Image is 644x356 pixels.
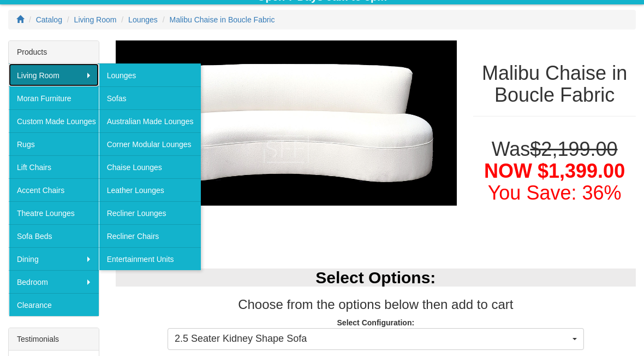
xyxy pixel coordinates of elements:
[99,201,201,224] a: Recliner Lounges
[9,328,99,351] div: Testimonials
[175,332,570,346] span: 2.5 Seater Kidney Shape Sofa
[116,297,636,312] h3: Choose from the options below then add to cart
[99,109,201,132] a: Australian Made Lounges
[484,160,625,182] span: NOW $1,399.00
[99,155,201,178] a: Chaise Lounges
[99,178,201,201] a: Leather Lounges
[9,247,99,270] a: Dining
[128,15,158,24] a: Lounges
[9,155,99,178] a: Lift Chairs
[99,86,201,109] a: Sofas
[74,15,117,24] a: Living Room
[488,182,622,204] font: You Save: 36%
[9,86,99,109] a: Moran Furniture
[9,270,99,293] a: Bedroom
[9,224,99,247] a: Sofa Beds
[337,318,415,327] strong: Select Configuration:
[36,15,62,24] a: Catalog
[9,201,99,224] a: Theatre Lounges
[9,132,99,155] a: Rugs
[9,63,99,86] a: Living Room
[473,62,636,106] h1: Malibu Chaise in Boucle Fabric
[168,328,584,350] button: 2.5 Seater Kidney Shape Sofa
[9,293,99,316] a: Clearance
[99,247,201,270] a: Entertainment Units
[9,178,99,201] a: Accent Chairs
[530,138,617,160] del: $2,199.00
[99,63,201,86] a: Lounges
[99,132,201,155] a: Corner Modular Lounges
[473,138,636,203] h1: Was
[170,15,275,24] a: Malibu Chaise in Boucle Fabric
[315,269,436,287] b: Select Options:
[9,109,99,132] a: Custom Made Lounges
[99,224,201,247] a: Recliner Chairs
[9,41,99,63] div: Products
